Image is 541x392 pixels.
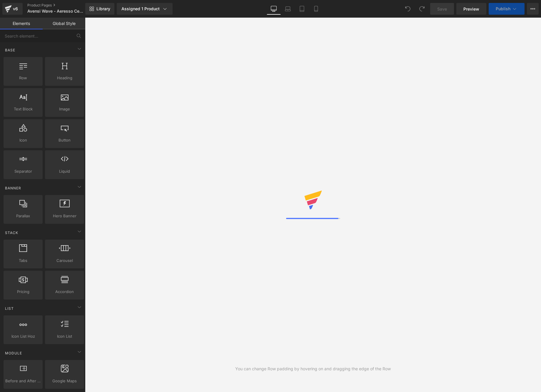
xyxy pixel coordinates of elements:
[47,168,82,174] span: Liquid
[5,378,41,384] span: Before and After Images
[47,378,82,384] span: Google Maps
[47,289,82,295] span: Accordion
[85,3,114,15] a: New Library
[456,3,486,15] a: Preview
[5,333,41,339] span: Icon List Hoz
[309,3,323,15] a: Mobile
[437,6,447,12] span: Save
[235,366,391,372] div: You can change Row padding by hovering on and dragging the edge of the Row
[27,9,84,14] span: Avensi Wave - Aeresso Ceramic
[4,47,16,53] span: Base
[4,230,19,235] span: Stack
[43,18,85,29] a: Global Style
[121,6,168,12] div: Assigned 1 Product
[402,3,414,15] button: Undo
[27,3,95,8] a: Product Pages
[281,3,295,15] a: Laptop
[47,75,82,81] span: Heading
[496,6,510,11] span: Publish
[4,306,14,311] span: List
[5,258,41,264] span: Tabs
[5,289,41,295] span: Pricing
[2,3,23,15] a: v6
[4,185,22,191] span: Banner
[47,333,82,339] span: Icon List
[12,5,19,13] div: v6
[527,3,539,15] button: More
[47,258,82,264] span: Carousel
[4,350,23,356] span: Module
[47,137,82,143] span: Button
[267,3,281,15] a: Desktop
[416,3,428,15] button: Redo
[5,137,41,143] span: Icon
[295,3,309,15] a: Tablet
[47,213,82,219] span: Hero Banner
[96,6,110,11] span: Library
[489,3,525,15] button: Publish
[5,106,41,112] span: Text Block
[463,6,479,12] span: Preview
[5,213,41,219] span: Parallax
[5,168,41,174] span: Separator
[5,75,41,81] span: Row
[47,106,82,112] span: Image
